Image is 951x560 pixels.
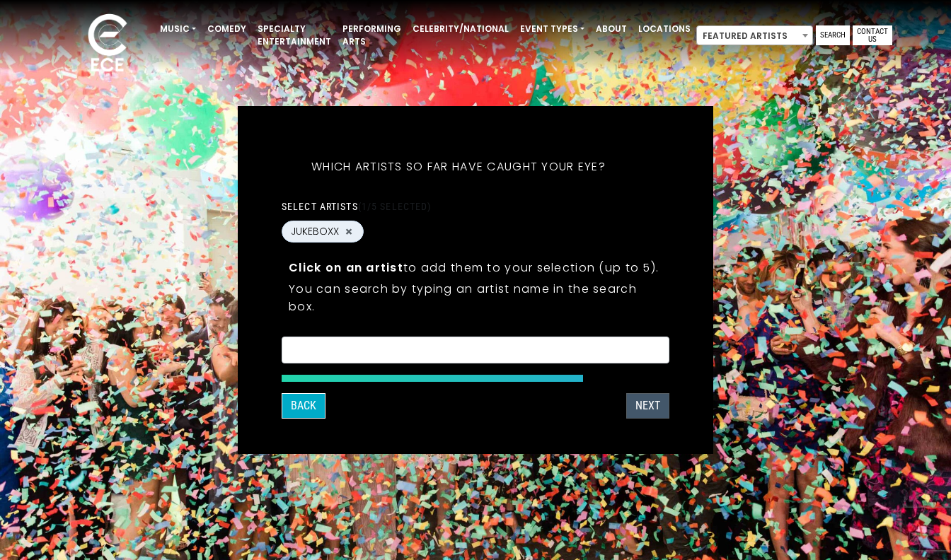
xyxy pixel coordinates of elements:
h5: Which artists so far have caught your eye? [282,141,635,192]
a: Event Types [514,17,590,41]
a: Specialty Entertainment [252,17,337,54]
span: JUKEBOXX [291,224,339,239]
textarea: Search [291,346,660,358]
label: Select artists [282,200,431,213]
p: You can search by typing an artist name in the search box. [289,280,662,315]
a: Music [154,17,202,41]
a: Comedy [202,17,252,41]
button: Remove JUKEBOXX [343,226,355,238]
button: Back [282,393,325,419]
a: Contact Us [853,25,892,45]
span: Featured Artists [697,26,812,46]
a: Performing Arts [337,17,407,54]
a: Search [816,25,850,45]
a: About [590,17,633,41]
a: Locations [633,17,696,41]
a: Celebrity/National [407,17,514,41]
p: to add them to your selection (up to 5). [289,259,662,276]
span: (1/5 selected) [358,201,432,212]
strong: Click on an artist [289,259,403,276]
img: ece_new_logo_whitev2-1.png [72,10,143,78]
button: Next [626,393,669,419]
span: Featured Artists [696,25,813,45]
